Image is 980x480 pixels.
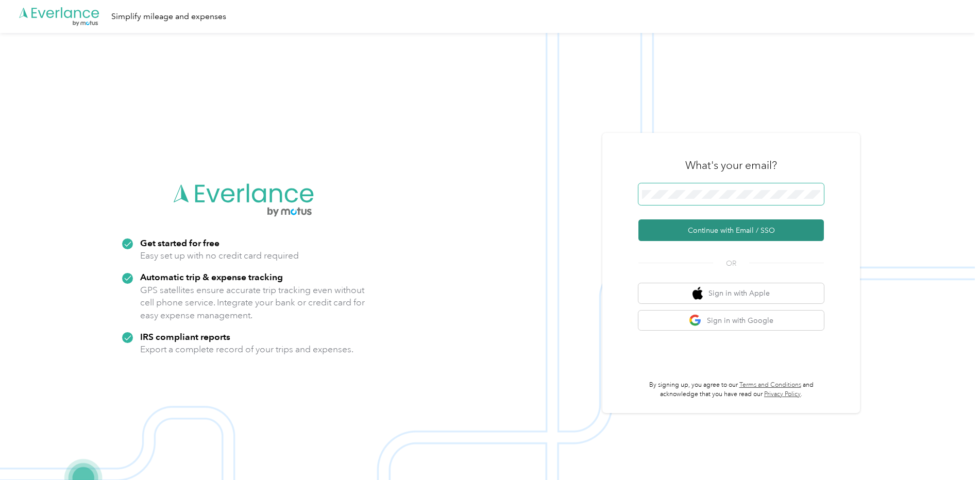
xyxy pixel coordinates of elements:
[692,287,703,300] img: apple logo
[685,158,777,173] h3: What's your email?
[140,284,365,322] p: GPS satellites ensure accurate trip tracking even without cell phone service. Integrate your bank...
[140,249,299,262] p: Easy set up with no credit card required
[638,283,824,303] button: apple logoSign in with Apple
[140,343,353,356] p: Export a complete record of your trips and expenses.
[140,331,230,342] strong: IRS compliant reports
[638,381,824,399] p: By signing up, you agree to our and acknowledge that you have read our .
[111,10,226,23] div: Simplify mileage and expenses
[638,219,824,241] button: Continue with Email / SSO
[713,258,749,269] span: OR
[689,314,702,327] img: google logo
[764,390,801,398] a: Privacy Policy
[140,271,283,282] strong: Automatic trip & expense tracking
[140,237,219,248] strong: Get started for free
[638,311,824,331] button: google logoSign in with Google
[739,381,801,389] a: Terms and Conditions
